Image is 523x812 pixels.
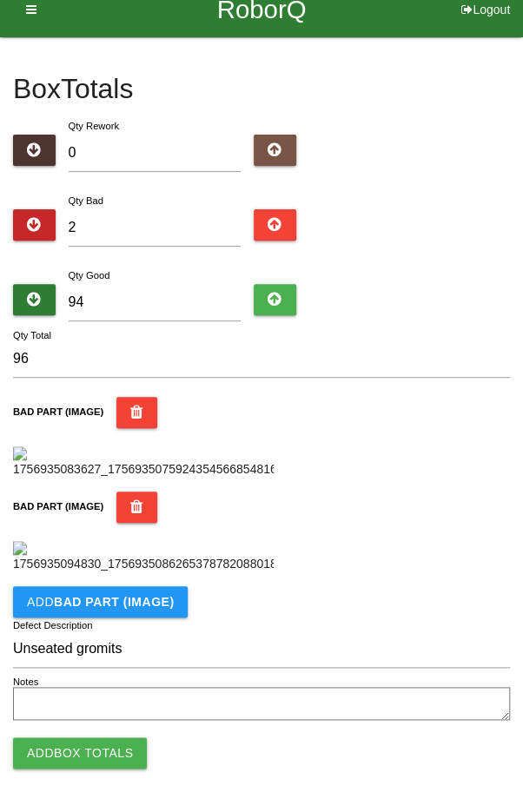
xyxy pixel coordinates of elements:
[69,270,110,281] label: Qty Good
[13,328,51,343] label: Qty Total
[13,74,510,104] h4: Box Totals
[13,446,274,479] img: 1756935083627_1756935075924354566854816231331.jpg
[69,121,119,131] label: Qty Rework
[116,397,157,428] button: BAD PART (IMAGE)
[13,586,188,617] button: AddBAD PART (IMAGE)
[13,406,103,417] b: BAD PART (IMAGE)
[54,595,174,609] b: BAD PART (IMAGE)
[116,492,157,523] button: BAD PART (IMAGE)
[13,618,93,633] label: Defect Description
[13,541,274,573] img: 1756935094830_17569350862653787820880184012404.jpg
[69,195,103,206] label: Qty Bad
[13,737,147,769] button: AddBox Totals
[13,501,103,512] b: BAD PART (IMAGE)
[13,675,38,690] label: Notes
